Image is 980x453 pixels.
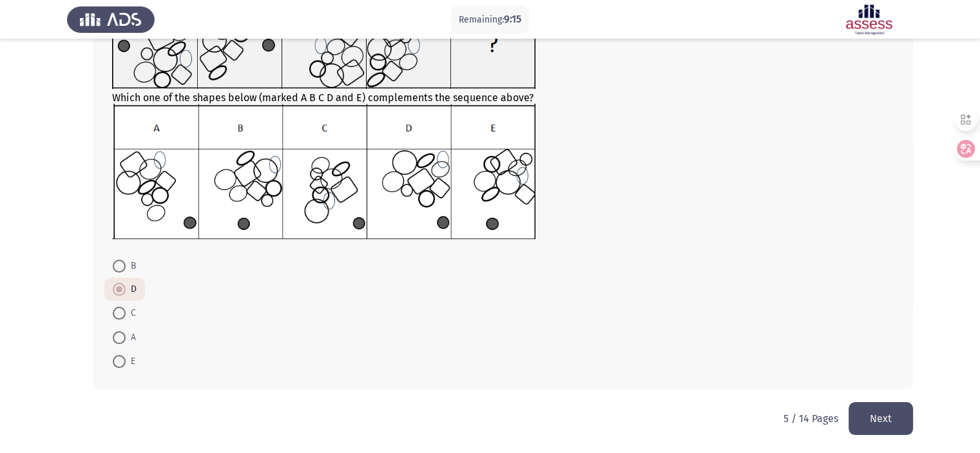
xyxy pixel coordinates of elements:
span: A [126,330,136,345]
p: 5 / 14 Pages [783,412,838,425]
img: Assess Talent Management logo [67,1,155,37]
img: Assessment logo of Focus 4 Module Assessment (IB- A/EN/AR) [825,1,913,37]
span: D [126,282,137,297]
button: load next page [849,402,913,435]
span: C [126,305,136,321]
p: Remaining: [459,12,521,28]
span: B [126,258,136,274]
span: 9:15 [504,13,521,25]
span: E [126,354,135,369]
img: UkFYYV8wODlfQi5wbmcxNjkxMzI5OTYyMTg5.png [112,104,535,239]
